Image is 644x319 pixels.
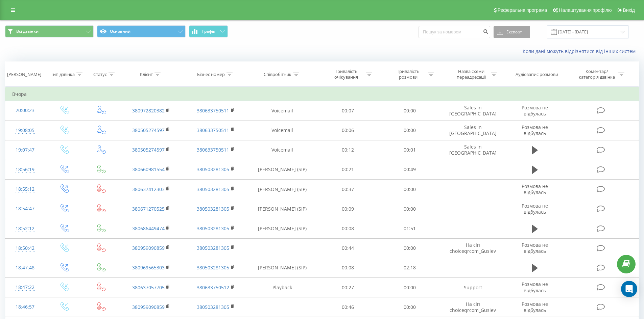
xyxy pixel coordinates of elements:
[189,25,228,37] button: Графік
[379,121,441,140] td: 00:00
[264,72,291,77] div: Співробітник
[317,297,379,317] td: 00:46
[379,278,441,297] td: 00:00
[197,127,229,133] a: 380633750511
[12,242,38,255] div: 18:50:42
[440,101,505,121] td: Sales in [GEOGRAPHIC_DATA]
[132,245,165,251] a: 380959090859
[623,7,635,13] span: Вихід
[132,206,165,212] a: 380671270525
[440,297,505,317] td: На сіп choiceqrcom_Gusiev
[132,304,165,310] a: 380959090859
[12,183,38,196] div: 18:55:12
[440,140,505,160] td: Sales in [GEOGRAPHIC_DATA]
[197,304,229,310] a: 380503281305
[5,25,94,37] button: Всі дзвінки
[197,147,229,153] a: 380633750511
[317,140,379,160] td: 00:12
[16,29,39,34] span: Всі дзвінки
[379,199,441,219] td: 00:00
[317,180,379,199] td: 00:37
[132,264,165,271] a: 380969565303
[12,300,38,314] div: 18:46:57
[197,264,229,271] a: 380503281305
[248,199,317,219] td: [PERSON_NAME] (SIP)
[379,258,441,277] td: 02:18
[12,163,38,176] div: 18:56:19
[197,186,229,192] a: 380503281305
[248,140,317,160] td: Voicemail
[12,202,38,215] div: 18:54:47
[93,72,107,77] div: Статус
[559,7,612,13] span: Налаштування профілю
[248,278,317,297] td: Playback
[12,143,38,157] div: 19:07:47
[522,183,548,195] span: Розмова не відбулась
[317,121,379,140] td: 00:06
[12,261,38,274] div: 18:47:48
[132,284,165,291] a: 380637057705
[51,72,75,77] div: Тип дзвінка
[5,87,639,101] td: Вчора
[132,107,165,114] a: 380972820382
[522,281,548,293] span: Розмова не відбулась
[522,104,548,117] span: Розмова не відбулась
[523,48,639,54] a: Коли дані можуть відрізнятися вiд інших систем
[522,124,548,136] span: Розмова не відбулась
[498,7,547,13] span: Реферальна програма
[379,180,441,199] td: 00:00
[197,166,229,172] a: 380503281305
[390,69,426,80] div: Тривалість розмови
[379,238,441,258] td: 00:00
[248,258,317,277] td: [PERSON_NAME] (SIP)
[248,219,317,238] td: [PERSON_NAME] (SIP)
[419,26,490,38] input: Пошук за номером
[379,101,441,121] td: 00:00
[516,72,558,77] div: Аудіозапис розмови
[379,140,441,160] td: 00:01
[12,281,38,294] div: 18:47:22
[317,258,379,277] td: 00:08
[621,281,637,297] div: Open Intercom Messenger
[379,297,441,317] td: 00:00
[197,284,229,291] a: 380633750512
[197,245,229,251] a: 380503281305
[248,101,317,121] td: Voicemail
[197,107,229,114] a: 380633750511
[522,203,548,215] span: Розмова не відбулась
[317,238,379,258] td: 00:44
[140,72,153,77] div: Клієнт
[440,278,505,297] td: Support
[197,206,229,212] a: 380503281305
[317,278,379,297] td: 00:27
[522,242,548,254] span: Розмова не відбулась
[12,124,38,137] div: 19:08:05
[132,186,165,192] a: 380637412303
[202,29,215,34] span: Графік
[379,160,441,179] td: 00:49
[248,121,317,140] td: Voicemail
[328,69,364,80] div: Тривалість очікування
[197,72,225,77] div: Бізнес номер
[317,199,379,219] td: 00:09
[317,101,379,121] td: 00:07
[317,219,379,238] td: 00:08
[97,25,186,37] button: Основний
[379,219,441,238] td: 01:51
[132,225,165,232] a: 380686449474
[522,301,548,313] span: Розмова не відбулась
[132,127,165,133] a: 380505274597
[7,72,41,77] div: [PERSON_NAME]
[132,147,165,153] a: 380505274597
[248,160,317,179] td: [PERSON_NAME] (SIP)
[577,69,617,80] div: Коментар/категорія дзвінка
[440,121,505,140] td: Sales in [GEOGRAPHIC_DATA]
[317,160,379,179] td: 00:21
[132,166,165,172] a: 380660981554
[494,26,530,38] button: Експорт
[12,222,38,235] div: 18:52:12
[440,238,505,258] td: На сіп choiceqrcom_Gusiev
[453,69,489,80] div: Назва схеми переадресації
[12,104,38,117] div: 20:00:23
[248,180,317,199] td: [PERSON_NAME] (SIP)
